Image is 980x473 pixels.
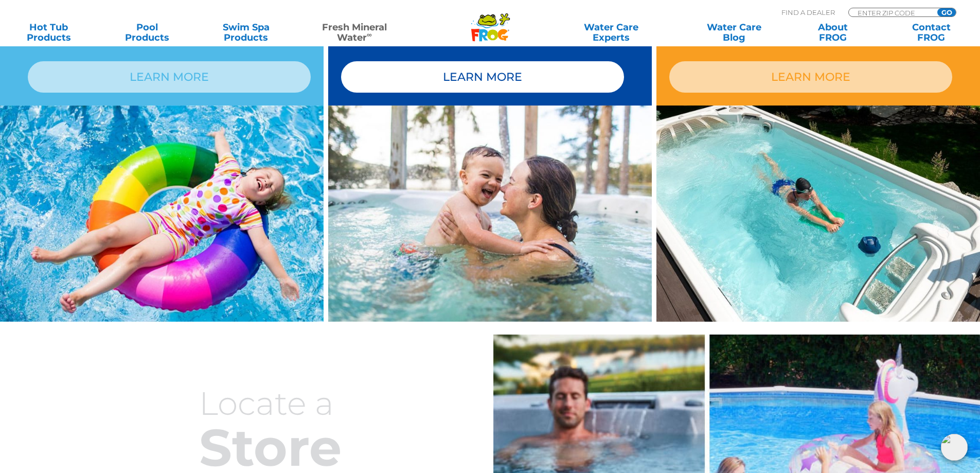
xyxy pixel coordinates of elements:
sup: ∞ [367,30,372,39]
a: LEARN MORE [669,61,952,93]
a: Water CareExperts [549,22,673,43]
a: LEARN MORE [341,61,624,93]
img: min-water-image-3 [656,106,980,322]
p: Find A Dealer [781,8,835,17]
a: PoolProducts [109,22,186,43]
input: GO [937,8,956,16]
img: min-water-img-right [328,106,652,322]
a: ContactFROG [893,22,970,43]
a: Fresh MineralWater∞ [306,22,402,43]
a: Hot TubProducts [10,22,87,43]
input: Zip Code Form [857,8,926,17]
a: AboutFROG [794,22,871,43]
h3: Locate a [179,386,461,421]
a: Water CareBlog [696,22,772,43]
img: openIcon [941,434,968,461]
a: Swim SpaProducts [208,22,284,43]
a: LEARN MORE [28,61,311,93]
